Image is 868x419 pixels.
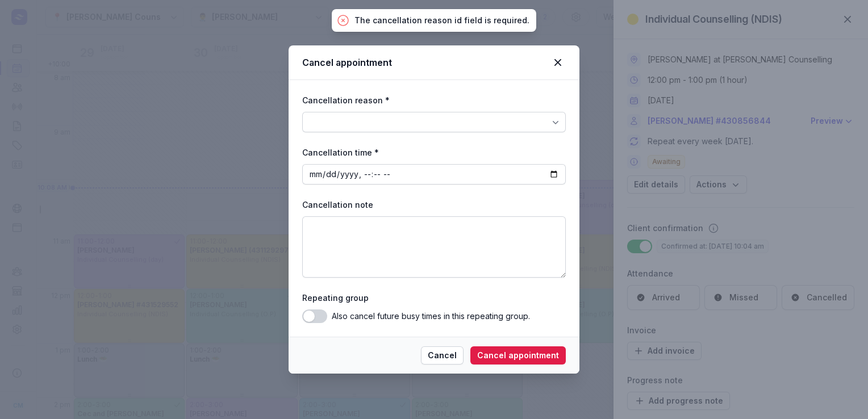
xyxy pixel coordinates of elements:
[470,346,566,364] button: Cancel appointment
[302,146,566,160] div: Cancellation time *
[302,198,566,212] div: Cancellation note
[428,349,457,362] span: Cancel
[421,346,464,364] button: Cancel
[302,291,369,305] div: Repeating group
[302,94,566,107] div: Cancellation reason *
[477,349,559,362] span: Cancel appointment
[332,311,530,322] div: Also cancel future busy times in this repeating group.
[302,56,550,69] div: Cancel appointment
